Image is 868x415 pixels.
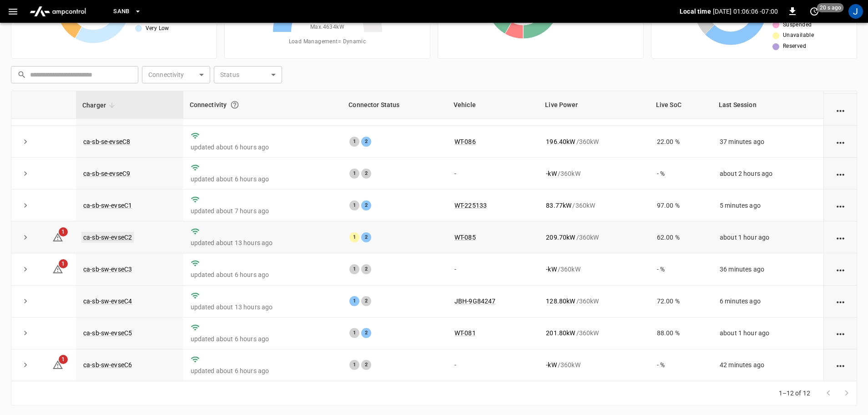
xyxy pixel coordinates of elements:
p: 1–12 of 12 [779,389,811,398]
td: 36 minutes ago [712,253,823,285]
td: - [447,253,539,285]
span: SanB [113,6,130,17]
button: expand row [19,262,32,276]
div: 1 [349,137,359,147]
div: 2 [361,232,371,242]
div: 1 [349,360,359,370]
td: - [447,349,539,381]
div: 2 [361,328,371,338]
p: updated about 6 hours ago [191,270,335,279]
button: expand row [19,231,32,244]
p: 209.70 kW [546,233,575,242]
td: 62.00 % [650,221,712,253]
a: WT-086 [454,138,476,145]
p: - kW [546,265,556,274]
p: 83.77 kW [546,201,571,210]
a: WT-225133 [454,202,487,209]
p: Local time [680,7,711,16]
th: Connector Status [342,91,447,119]
p: updated about 7 hours ago [191,206,335,215]
td: 6 minutes ago [712,286,823,318]
div: action cell options [835,265,846,274]
a: 1 [52,265,63,272]
div: 2 [361,296,371,306]
div: action cell options [835,201,846,210]
a: ca-sb-sw-evseC3 [83,266,132,273]
div: / 360 kW [546,265,642,274]
a: ca-sb-sw-evseC1 [83,202,132,209]
span: Very Low [146,24,169,33]
div: 1 [349,264,359,274]
a: ca-sb-sw-evseC6 [83,361,132,369]
button: expand row [19,135,32,149]
p: updated about 6 hours ago [191,366,335,375]
div: / 360 kW [546,233,642,242]
a: ca-sb-se-evseC9 [83,170,130,177]
span: Max. 4634 kW [310,23,344,32]
a: WT-081 [454,329,476,337]
div: Connectivity [190,97,336,113]
td: about 1 hour ago [712,318,823,349]
th: Live SoC [650,91,712,119]
span: Reserved [783,42,806,51]
button: expand row [19,326,32,340]
div: 1 [349,169,359,179]
div: 2 [361,200,371,210]
div: / 360 kW [546,360,642,369]
img: ampcontrol.io logo [26,3,90,20]
span: Suspended [783,20,812,30]
div: 1 [349,200,359,210]
div: 1 [349,296,359,306]
td: 5 minutes ago [712,190,823,221]
a: 1 [52,361,63,368]
div: / 360 kW [546,169,642,178]
th: Vehicle [447,91,539,119]
div: action cell options [835,297,846,306]
div: / 360 kW [546,328,642,338]
div: 2 [361,360,371,370]
span: Unavailable [783,31,814,40]
td: about 2 hours ago [712,158,823,190]
button: expand row [19,167,32,180]
td: 37 minutes ago [712,126,823,158]
div: action cell options [835,105,846,114]
td: about 1 hour ago [712,221,823,253]
td: 42 minutes ago [712,349,823,381]
span: 1 [59,259,68,268]
button: SanB [110,3,145,20]
a: ca-sb-sw-evseC5 [83,329,132,337]
span: Load Management = Dynamic [289,37,366,46]
div: / 360 kW [546,201,642,210]
td: 97.00 % [650,190,712,221]
p: 128.80 kW [546,297,575,306]
button: expand row [19,199,32,212]
p: [DATE] 01:06:06 -07:00 [713,7,778,16]
div: 2 [361,169,371,179]
a: ca-sb-sw-evseC2 [81,232,134,243]
a: 1 [52,233,63,241]
div: action cell options [835,328,846,338]
th: Live Power [539,91,649,119]
th: Last Session [712,91,823,119]
button: expand row [19,358,32,372]
span: 1 [59,227,68,236]
td: 22.00 % [650,126,712,158]
td: 88.00 % [650,318,712,349]
a: JBH-9G84247 [454,297,496,305]
div: action cell options [835,169,846,178]
div: action cell options [835,233,846,242]
span: 20 s ago [817,3,844,12]
td: - % [650,158,712,190]
div: / 360 kW [546,297,642,306]
p: updated about 6 hours ago [191,174,335,184]
p: 196.40 kW [546,137,575,146]
div: profile-icon [848,4,863,19]
button: Connection between the charger and our software. [227,97,243,113]
p: updated about 6 hours ago [191,143,335,152]
p: updated about 13 hours ago [191,302,335,312]
a: ca-sb-sw-evseC4 [83,297,132,305]
span: 1 [59,355,68,364]
div: 1 [349,328,359,338]
a: ca-sb-se-evseC8 [83,138,130,145]
p: updated about 6 hours ago [191,334,335,343]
